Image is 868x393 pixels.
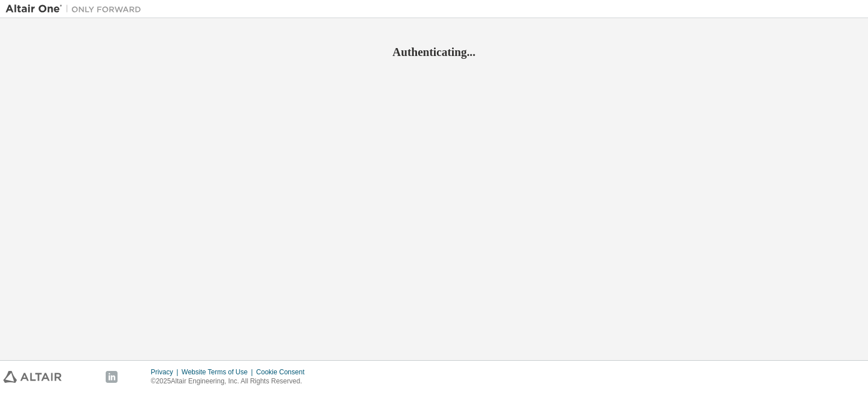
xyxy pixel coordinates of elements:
[106,371,118,383] img: linkedin.svg
[151,377,311,386] p: © 2025 Altair Engineering, Inc. All Rights Reserved.
[3,371,62,383] img: altair_logo.svg
[6,3,147,15] img: Altair One
[181,368,256,377] div: Website Terms of Use
[151,368,181,377] div: Privacy
[6,45,862,59] h2: Authenticating...
[256,368,311,377] div: Cookie Consent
